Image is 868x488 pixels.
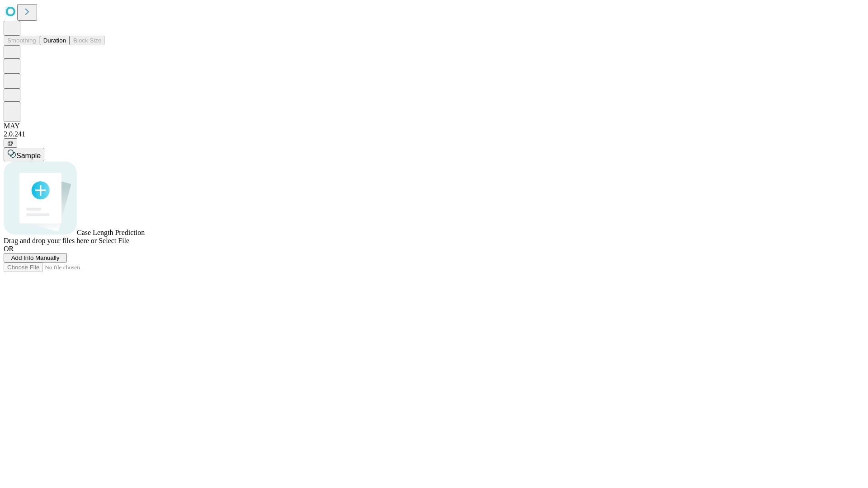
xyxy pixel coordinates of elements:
[7,140,14,146] span: @
[4,148,44,161] button: Sample
[11,254,60,261] span: Add Info Manually
[4,122,864,130] div: MAY
[4,237,97,244] span: Drag and drop your files here or
[16,152,41,160] span: Sample
[77,229,145,236] span: Case Length Prediction
[4,130,864,138] div: 2.0.241
[70,36,105,45] button: Block Size
[4,36,40,45] button: Smoothing
[99,237,129,244] span: Select File
[4,245,14,253] span: OR
[40,36,70,45] button: Duration
[4,138,17,148] button: @
[4,253,67,263] button: Add Info Manually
